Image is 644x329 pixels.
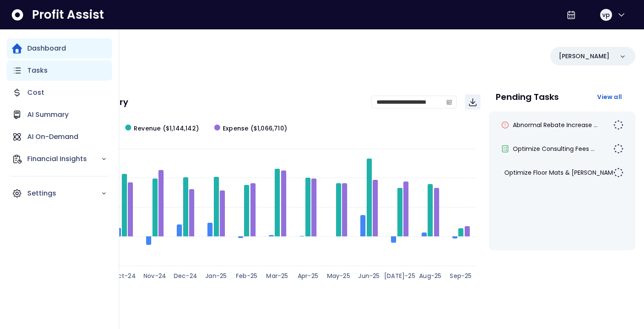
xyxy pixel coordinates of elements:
[298,272,318,280] text: Apr-25
[27,154,101,164] p: Financial Insights
[384,272,415,280] text: [DATE]-25
[504,168,622,177] span: Optimize Floor Mats & [PERSON_NAME]...
[144,272,166,280] text: Nov-24
[266,272,288,280] text: Mar-25
[419,272,441,280] text: Aug-25
[27,88,44,98] p: Cost
[27,188,101,199] p: Settings
[559,52,609,61] p: [PERSON_NAME]
[613,120,624,130] img: todo
[27,43,66,54] p: Dashboard
[465,94,480,110] button: Download
[602,11,610,19] span: vp
[590,89,629,105] button: View all
[27,110,69,120] p: AI Summary
[113,272,136,280] text: Oct-24
[205,272,227,280] text: Jan-25
[134,124,199,133] span: Revenue ($1,144,142)
[27,132,78,142] p: AI On-Demand
[223,124,287,133] span: Expense ($1,066,710)
[43,312,635,320] p: Wins & Losses
[597,93,622,101] span: View all
[613,144,624,154] img: todo
[174,272,197,280] text: Dec-24
[496,93,559,101] p: Pending Tasks
[450,272,471,280] text: Sep-25
[32,7,104,23] span: Profit Assist
[27,65,48,76] p: Tasks
[613,167,624,178] img: todo
[358,272,379,280] text: Jun-25
[513,121,598,129] span: Abnormal Rebate Increase ...
[327,272,350,280] text: May-25
[513,145,595,153] span: Optimize Consulting Fees ...
[236,272,257,280] text: Feb-25
[446,99,452,105] svg: calendar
